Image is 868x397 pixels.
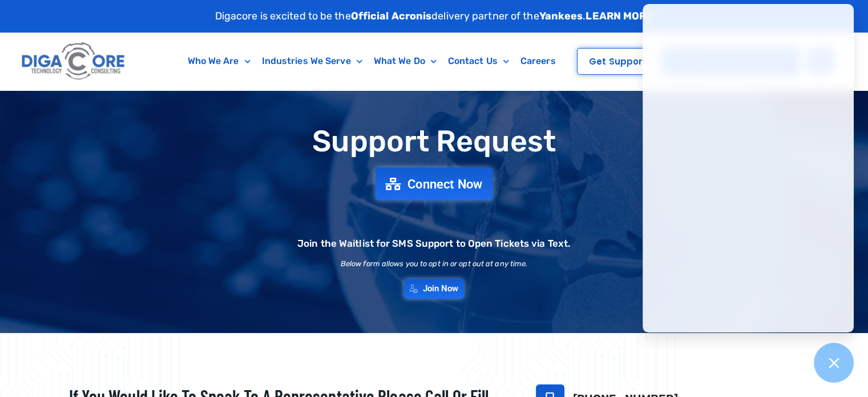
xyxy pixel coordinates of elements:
img: Digacore logo 1 [19,38,128,85]
h2: Join the Waitlist for SMS Support to Open Tickets via Text. [297,239,571,248]
nav: Menu [174,48,569,74]
a: Get Support [577,48,658,75]
strong: Official Acronis [351,10,432,22]
span: Connect Now [407,178,483,190]
h2: Below form allows you to opt in or opt out at any time. [341,260,528,267]
h1: Support Request [41,125,828,158]
span: Join Now [423,284,459,293]
a: Careers [515,48,562,74]
iframe: Chatgenie Messenger [643,4,854,332]
a: LEARN MORE [586,10,653,22]
a: Industries We Serve [256,48,368,74]
a: Connect Now [376,168,493,200]
strong: Yankees [539,10,583,22]
p: Digacore is excited to be the delivery partner of the . [215,9,653,24]
a: Contact Us [442,48,515,74]
a: Who We Are [182,48,256,74]
a: Join Now [404,279,465,299]
a: What We Do [368,48,442,74]
span: Get Support [589,57,646,66]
